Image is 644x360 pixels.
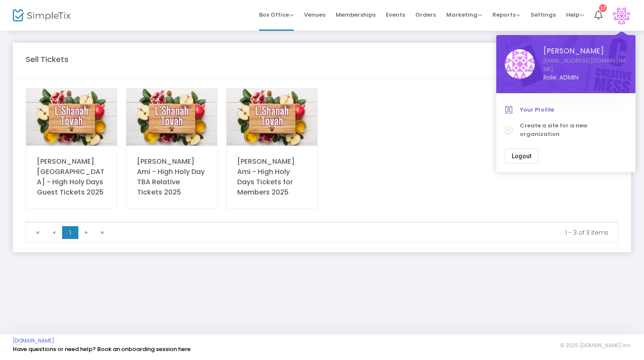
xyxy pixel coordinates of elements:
[26,53,69,65] m-panel-title: Sell Tickets
[336,4,376,26] span: Memberships
[37,156,106,198] div: [PERSON_NAME][GEOGRAPHIC_DATA] - High Holy Days Guest Tickets 2025
[237,156,307,198] div: [PERSON_NAME] Ami - High Holy Days Tickets for Members 2025
[304,4,325,26] span: Venues
[26,222,618,222] div: Data table
[520,121,627,138] span: Create a site for a new organization
[492,11,520,19] span: Reports
[117,228,608,237] kendo-pager-info: 1 - 3 of 3 items
[543,73,627,82] span: Role: ADMIN
[566,11,584,19] span: Help
[505,148,538,164] button: Logout
[386,4,405,26] span: Events
[126,89,217,146] img: 638899158818887256638611673763322227RoshHashanah.png
[137,156,206,198] div: [PERSON_NAME] Ami - High Holy Day TBA Relative Tickets 2025
[505,102,627,118] a: Your Profile
[531,4,556,26] span: Settings
[512,153,531,159] span: Logout
[26,89,117,146] img: 638899157848241233RoshHashanah.png
[560,342,631,349] span: © 2025 [DOMAIN_NAME] Inc.
[520,106,627,114] span: Your Profile
[13,345,191,353] a: Have questions or need help? Book an onboarding session here
[415,4,436,26] span: Orders
[543,56,627,73] a: [EMAIL_ADDRESS][DOMAIN_NAME]
[62,226,78,239] span: Page 1
[505,118,627,142] a: Create a site for a new organization
[599,4,607,12] div: 17
[13,337,54,344] a: [DOMAIN_NAME]
[259,11,294,19] span: Box Office
[446,11,482,19] span: Marketing
[543,46,627,56] span: [PERSON_NAME]
[227,89,317,146] img: 638931261421270355638899157152373885RoshHashanah1.png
